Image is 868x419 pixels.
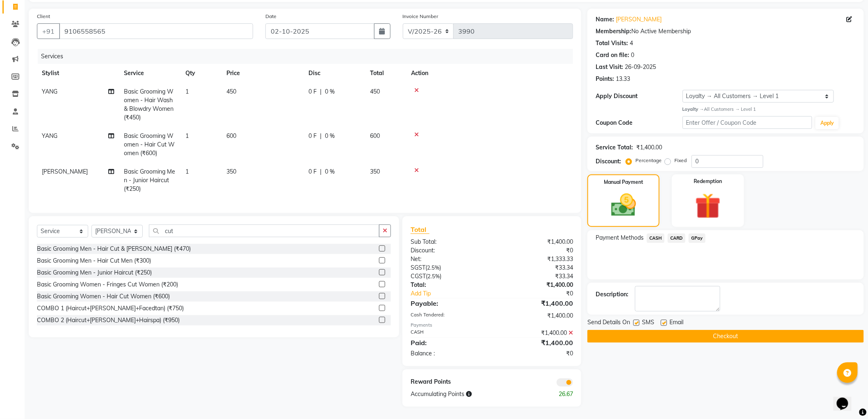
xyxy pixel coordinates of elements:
th: Qty [180,64,222,82]
th: Service [119,64,180,82]
span: Basic Grooming Men - Junior Haircut (₹250) [124,168,175,192]
span: Basic Grooming Women - Hair Wash & Blowdry Women (₹450) [124,88,174,121]
span: 0 % [325,87,335,96]
div: No Active Membership [596,27,856,36]
label: Percentage [635,157,662,164]
th: Stylist [37,64,119,82]
div: ₹1,400.00 [636,143,662,152]
div: COMBO 1 (Haircut+[PERSON_NAME]+Facedtan) (₹750) [37,304,184,313]
div: ₹1,333.33 [492,255,579,263]
span: 450 [226,88,236,95]
div: Services [38,49,579,64]
div: CASH [404,329,492,337]
div: COMBO 2 (Haircut+[PERSON_NAME]+Hairspa) (₹950) [37,316,180,325]
span: GPay [689,234,706,243]
th: Price [222,64,304,82]
span: Basic Grooming Women - Hair Cut Women (₹600) [124,132,175,157]
div: Total Visits: [596,39,628,48]
span: 0 F [308,87,317,96]
div: 13.33 [616,75,630,83]
span: 0 % [325,167,335,176]
span: 0 % [325,132,335,140]
div: Balance : [404,349,492,358]
div: Basic Grooming Men - Junior Haircut (₹250) [37,268,152,277]
label: Fixed [674,157,687,164]
th: Action [406,64,573,82]
div: ₹33.34 [492,263,579,272]
span: 600 [226,132,236,140]
span: CGST [411,272,426,280]
span: 1 [185,168,189,175]
div: Discount: [404,246,492,255]
img: _cash.svg [603,191,644,220]
div: Paid: [404,338,492,348]
span: Total [411,225,429,234]
div: Basic Grooming Women - Hair Cut Women (₹600) [37,292,170,301]
div: 4 [630,39,633,48]
div: Basic Grooming Men - Hair Cut Men (₹300) [37,256,151,265]
div: Sub Total: [404,238,492,246]
div: ₹0 [492,349,579,358]
div: ₹0 [507,289,580,298]
div: Name: [596,15,614,24]
div: ( ) [404,263,492,272]
span: | [320,87,322,96]
div: Discount: [596,157,621,166]
span: 350 [370,168,380,175]
div: ( ) [404,272,492,281]
div: Basic Grooming Women - Fringes Cut Women (₹200) [37,280,178,289]
div: Apply Discount [596,92,682,101]
label: Client [37,13,50,20]
label: Redemption [694,178,722,185]
div: ₹1,400.00 [492,298,579,308]
span: 2.5% [427,264,439,271]
div: Payments [411,322,573,329]
span: 2.5% [427,273,440,279]
div: ₹1,400.00 [492,338,579,348]
span: Email [669,318,683,328]
div: Total: [404,281,492,289]
input: Search by Name/Mobile/Email/Code [59,23,253,39]
button: Apply [815,117,839,129]
span: 1 [185,132,189,140]
div: Membership: [596,27,631,36]
span: 0 F [308,167,317,176]
th: Total [365,64,406,82]
div: Accumulating Points [404,390,536,398]
div: Net: [404,255,492,263]
span: 0 F [308,132,317,140]
div: ₹33.34 [492,272,579,281]
span: [PERSON_NAME] [42,168,88,175]
div: ₹1,400.00 [492,311,579,320]
img: _gift.svg [687,190,729,222]
label: Date [265,13,276,20]
a: [PERSON_NAME] [616,15,662,24]
div: Points: [596,75,614,83]
button: Checkout [587,330,864,343]
div: ₹1,400.00 [492,238,579,246]
div: 26.67 [536,390,580,398]
span: | [320,132,322,140]
div: 26-09-2025 [625,63,656,71]
input: Enter Offer / Coupon Code [683,116,813,129]
span: 600 [370,132,380,140]
span: CARD [668,234,685,243]
span: CASH [647,234,665,243]
div: ₹1,400.00 [492,329,579,337]
div: Last Visit: [596,63,623,71]
a: Add Tip [404,289,507,298]
div: Service Total: [596,143,633,152]
span: 1 [185,88,189,95]
input: Search or Scan [149,224,379,237]
th: Disc [304,64,365,82]
span: 350 [226,168,236,175]
div: Coupon Code [596,119,682,127]
div: Payable: [404,298,492,308]
span: 450 [370,88,380,95]
span: Payment Methods [596,234,644,242]
iframe: chat widget [834,386,860,411]
div: Reward Points [404,378,492,387]
span: SGST [411,264,425,271]
span: SMS [642,318,654,328]
span: YANG [42,88,57,95]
